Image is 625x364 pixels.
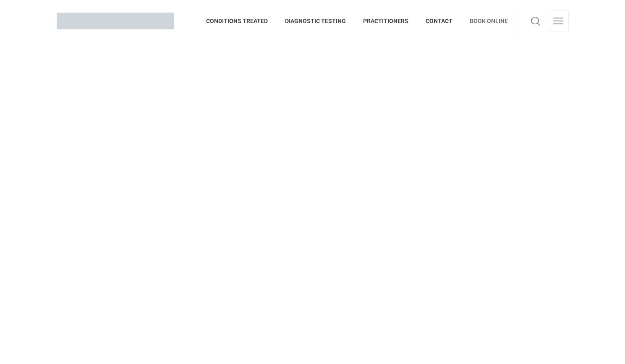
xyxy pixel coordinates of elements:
[417,14,461,28] span: CONTACT
[57,13,174,29] img: Brisbane Naturopath
[355,6,417,36] a: PRACTITIONERS
[206,6,277,36] a: CONDITIONS TREATED
[277,6,355,36] a: DIAGNOSTIC TESTING
[206,14,277,28] span: CONDITIONS TREATED
[417,6,461,36] a: CONTACT
[461,14,508,28] span: BOOK ONLINE
[277,14,355,28] span: DIAGNOSTIC TESTING
[528,10,543,31] a: Search
[57,6,174,36] a: Brisbane Naturopath
[355,14,417,28] span: PRACTITIONERS
[461,6,508,36] a: BOOK ONLINE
